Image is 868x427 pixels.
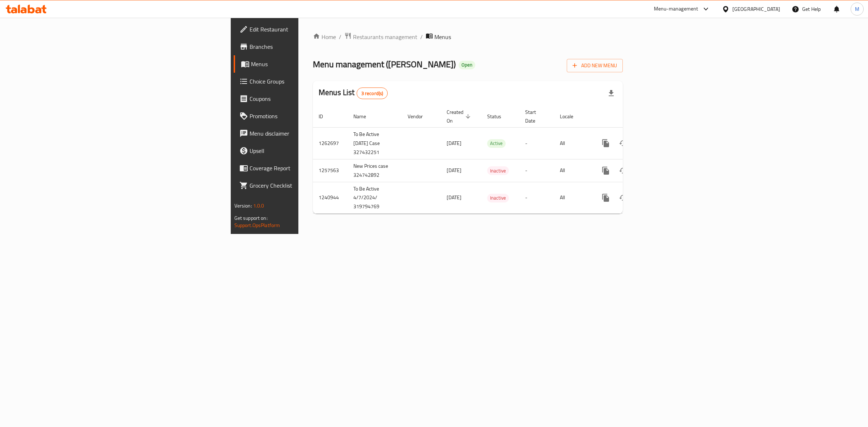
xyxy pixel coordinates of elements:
a: Menus [234,55,376,73]
span: [DATE] [447,166,461,175]
span: Active [487,139,506,148]
td: - [519,182,554,214]
a: Choice Groups [234,73,376,90]
span: Name [353,112,375,121]
span: Open [459,62,475,68]
span: Vendor [408,112,432,121]
li: / [420,33,423,41]
span: Created On [447,108,473,125]
a: Restaurants management [344,32,417,42]
span: Upsell [250,146,370,155]
span: Version: [234,201,252,210]
span: Restaurants management [353,33,417,41]
div: Total records count [357,87,388,99]
span: Status [487,112,511,121]
h2: Menus List [319,87,388,99]
td: - [519,127,554,159]
span: Start Date [525,108,545,125]
button: Change Status [614,162,632,179]
div: Export file [603,85,620,102]
th: Actions [591,106,672,128]
table: enhanced table [313,106,672,214]
button: Change Status [614,189,632,206]
a: Edit Restaurant [234,21,376,38]
td: All [554,159,591,182]
span: M [855,5,859,13]
span: Menus [251,60,370,68]
button: more [597,162,614,179]
span: Menu management ( [PERSON_NAME] ) [313,56,456,72]
a: Coupons [234,90,376,107]
span: Menus [434,33,451,41]
a: Branches [234,38,376,55]
span: Coupons [250,94,370,103]
a: Upsell [234,142,376,159]
span: [DATE] [447,138,461,148]
div: Menu-management [654,5,698,13]
td: - [519,159,554,182]
a: Grocery Checklist [234,177,376,194]
nav: breadcrumb [313,32,623,42]
span: Locale [560,112,583,121]
td: All [554,127,591,159]
span: [DATE] [447,193,461,202]
span: 1.0.0 [253,201,264,210]
div: [GEOGRAPHIC_DATA] [732,5,780,13]
td: All [554,182,591,214]
span: Menu disclaimer [250,129,370,138]
button: Change Status [614,134,632,152]
a: Menu disclaimer [234,125,376,142]
span: Get support on: [234,213,268,223]
button: Add New Menu [567,59,623,72]
span: Edit Restaurant [250,25,370,34]
span: Branches [250,42,370,51]
div: Open [459,61,475,69]
a: Support.OpsPlatform [234,221,280,230]
span: Grocery Checklist [250,181,370,190]
span: Inactive [487,194,509,202]
a: Promotions [234,107,376,125]
span: ID [319,112,332,121]
span: Choice Groups [250,77,370,86]
span: Coverage Report [250,164,370,172]
button: more [597,134,614,152]
a: Coverage Report [234,159,376,177]
span: 3 record(s) [357,90,388,97]
span: Inactive [487,167,509,175]
span: Add New Menu [573,61,617,70]
button: more [597,189,614,206]
span: Promotions [250,112,370,120]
